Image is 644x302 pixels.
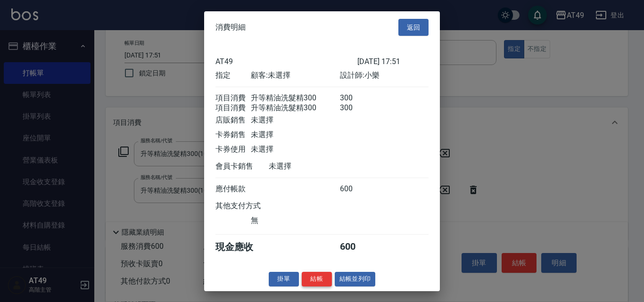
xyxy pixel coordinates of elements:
button: 結帳 [302,272,332,286]
div: 設計師: 小樂 [340,71,429,81]
div: AT49 [215,57,357,66]
div: 項目消費 [215,103,251,113]
div: 會員卡銷售 [215,162,269,171]
div: 600 [340,241,375,253]
div: 未選擇 [269,162,357,171]
div: 店販銷售 [215,115,251,125]
div: 未選擇 [251,115,339,125]
div: 未選擇 [251,145,339,155]
div: 無 [251,216,339,226]
div: [DATE] 17:51 [357,57,429,66]
div: 未選擇 [251,130,339,140]
div: 應付帳款 [215,184,251,194]
div: 升等精油洗髮精300 [251,103,339,113]
button: 返回 [398,18,429,36]
div: 升等精油洗髮精300 [251,93,339,103]
button: 結帳並列印 [335,272,376,286]
div: 卡券使用 [215,145,251,155]
button: 掛單 [269,272,299,286]
div: 300 [340,93,375,103]
div: 項目消費 [215,93,251,103]
div: 指定 [215,71,251,81]
div: 卡券銷售 [215,130,251,140]
div: 300 [340,103,375,113]
div: 現金應收 [215,241,269,253]
div: 顧客: 未選擇 [251,71,339,81]
span: 消費明細 [215,23,246,32]
div: 其他支付方式 [215,201,287,211]
div: 600 [340,184,375,194]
